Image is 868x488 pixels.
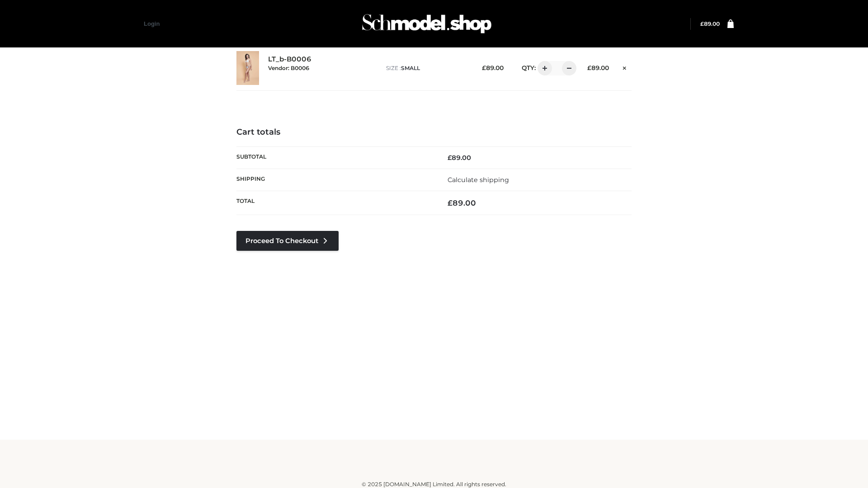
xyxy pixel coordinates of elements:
bdi: 89.00 [587,64,609,71]
a: £89.00 [700,20,720,27]
span: £ [482,64,486,71]
h4: Cart totals [236,127,632,137]
bdi: 89.00 [448,154,471,162]
span: £ [700,20,704,27]
span: SMALL [401,65,420,71]
th: Subtotal [236,146,434,169]
img: Schmodel Admin 964 [359,6,495,42]
bdi: 89.00 [448,198,476,207]
a: Calculate shipping [448,176,509,184]
span: £ [587,64,591,71]
div: LT_b-B0006 [268,55,377,80]
bdi: 89.00 [700,20,720,27]
small: Vendor: B0006 [268,65,309,71]
span: £ [448,198,453,207]
p: size : [386,64,468,72]
a: Remove this item [618,61,632,73]
span: £ [448,154,452,162]
bdi: 89.00 [482,64,504,71]
a: Proceed to Checkout [236,231,339,251]
th: Shipping [236,169,434,191]
th: Total [236,191,434,215]
a: Login [144,20,160,27]
div: QTY: [513,61,573,75]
